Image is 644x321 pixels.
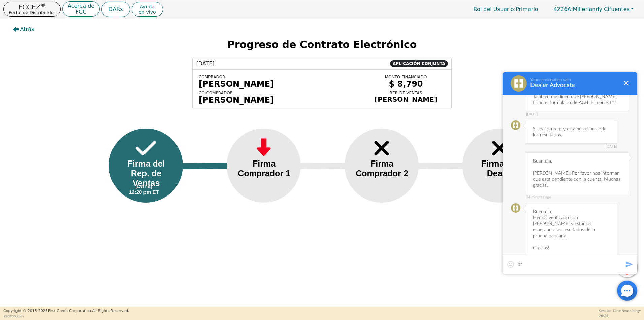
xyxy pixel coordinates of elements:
button: Atrás [8,22,40,37]
div: $ 8,790 [366,79,445,89]
div: COMPRADOR [199,75,361,79]
div: [PERSON_NAME] [199,79,361,89]
sup: ® [40,2,45,8]
div: MONTO FINANCIADO [366,75,445,79]
span: [DATE] [526,145,617,149]
span: 34 minutes ago [526,195,629,199]
p: Copyright © 2015- 2025 First Credit Corporation. [3,308,129,314]
img: Frame [489,137,510,160]
button: Acerca deFCC [62,1,100,17]
p: Primario [467,3,545,16]
div: Buen dia, [PERSON_NAME]: Por favor nos informan que esta pendiente con la cuenta. Muchas graciss. [526,152,629,194]
span: APLICACIÓN CONJUNTA [390,60,448,67]
div: Firma Comprador 1 [237,159,291,178]
button: 4226A:Millerlandy Cifuentes [547,4,641,14]
div: CO-COMPRADOR [199,91,361,95]
div: Buen dia, Hemos verificado con [PERSON_NAME] y estamos esperando los resultados de la prueba banc... [526,203,617,257]
img: Frame [254,137,274,160]
img: Frame [372,137,392,160]
div: [DATE] 12:20 pm ET [129,183,159,195]
button: FCCEZ®Portal de Distribuidor [3,2,61,17]
button: DARs [101,2,130,17]
span: Rol del Usuario : [474,6,516,12]
span: [DATE] [196,60,214,68]
div: [PERSON_NAME] [366,95,445,103]
img: Line [409,163,480,169]
span: Ayuda [139,4,156,9]
div: Sí, es correcto y estamos esperando los resultados. [526,120,617,144]
span: [DATE] [526,112,629,116]
span: All Rights Reserved. [92,309,129,313]
div: Dealer Advocate [530,82,618,89]
p: 26:25 [599,313,641,318]
p: FCCEZ [9,4,55,10]
span: 4226A: [554,6,573,12]
h2: Progreso de Contrato Electrónico [8,39,637,51]
p: Acerca de [68,3,94,9]
div: Muchas gracias, Tambien me dicen que [PERSON_NAME] firmó el formulario de ACH. Es correcto?. [526,82,629,111]
div: Your conversation with [530,77,618,82]
div: [PERSON_NAME] [199,95,361,105]
p: FCC [68,9,94,15]
div: Firma del Dealer [473,159,527,178]
span: Millerlandy Cifuentes [554,6,630,12]
a: Rol del Usuario:Primario [467,3,545,16]
img: Line [173,163,244,169]
img: Line [291,163,362,169]
div: REP. DE VENTAS [366,91,445,95]
p: Version 3.2.1 [3,314,129,319]
span: Atrás [20,25,34,33]
span: en vivo [139,9,156,15]
div: Firma del Rep. de Ventas [119,159,173,188]
button: Ayudaen vivo [132,2,163,17]
div: Firma Comprador 2 [355,159,409,178]
p: Session Time Remaining: [599,308,641,313]
img: Frame [136,137,156,160]
p: Portal de Distribuidor [9,10,55,15]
